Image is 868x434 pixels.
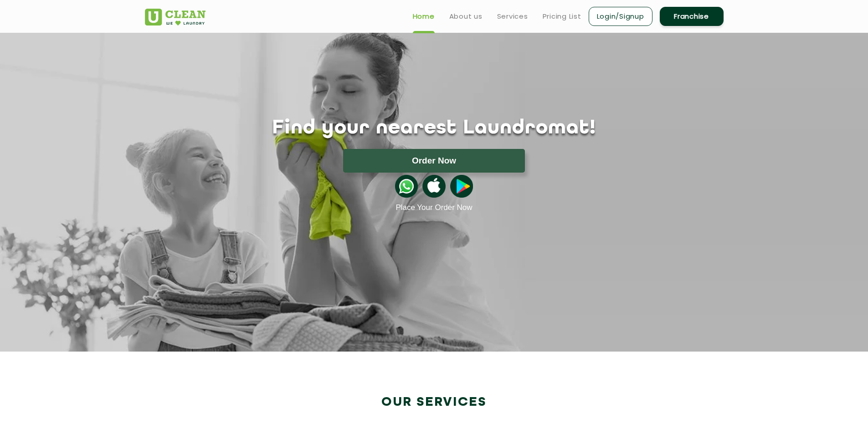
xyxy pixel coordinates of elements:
a: Franchise [660,7,724,26]
button: Order Now [343,149,525,173]
img: playstoreicon.png [450,175,473,198]
a: Place Your Order Now [395,203,472,212]
img: UClean Laundry and Dry Cleaning [145,9,205,26]
a: Home [413,11,435,22]
img: apple-icon.png [422,175,445,198]
img: whatsappicon.png [395,175,418,198]
h2: Our Services [145,395,724,410]
a: About us [449,11,483,22]
a: Pricing List [543,11,581,22]
a: Services [497,11,528,22]
a: Login/Signup [589,7,652,26]
h1: Find your nearest Laundromat! [138,117,730,140]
